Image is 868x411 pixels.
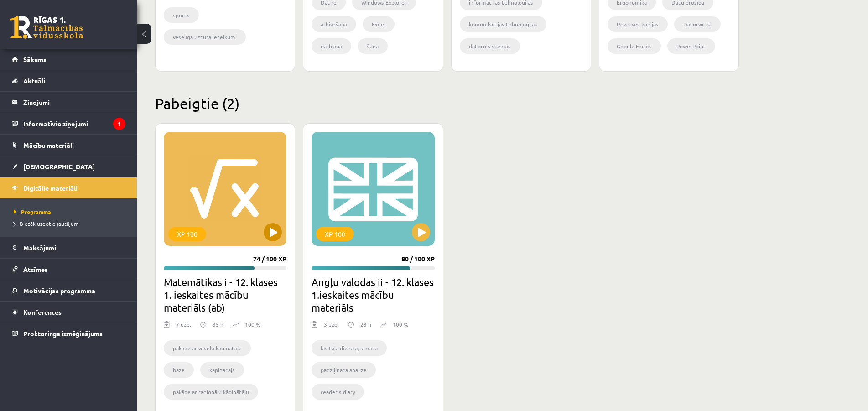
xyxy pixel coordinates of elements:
span: Biežāk uzdotie jautājumi [14,220,80,227]
span: Programma [14,208,51,215]
li: pakāpe ar veselu kāpinātāju [164,340,251,356]
span: Atzīmes [23,265,48,273]
li: Datorvīrusi [674,16,721,32]
legend: Ziņojumi [23,92,125,113]
li: sports [164,7,199,23]
a: Maksājumi [12,237,125,258]
span: Digitālie materiāli [23,184,78,192]
a: Atzīmes [12,259,125,280]
li: lasītāja dienasgrāmata [312,340,387,356]
li: darblapa [312,38,351,54]
a: Ziņojumi [12,92,125,113]
li: pakāpe ar racionālu kāpinātāju [164,384,258,400]
a: Konferences [12,302,125,323]
li: veselīga uztura ieteikumi [164,29,246,45]
p: 23 h [360,320,371,328]
a: Programma [14,208,128,216]
span: Mācību materiāli [23,141,74,149]
a: Aktuāli [12,70,125,91]
li: Excel [363,16,395,32]
p: 100 % [393,320,408,328]
li: arhivēšana [312,16,356,32]
a: Mācību materiāli [12,135,125,156]
a: Motivācijas programma [12,280,125,301]
span: Konferences [23,308,62,316]
a: Biežāk uzdotie jautājumi [14,219,128,228]
li: datoru sistēmas [460,38,520,54]
div: 3 uzd. [324,320,339,334]
h2: Angļu valodas ii - 12. klases 1.ieskaites mācību materiāls [312,276,434,314]
li: komunikācijas tehnoloģijas [460,16,546,32]
li: šūna [358,38,388,54]
legend: Maksājumi [23,237,125,258]
h2: Matemātikas i - 12. klases 1. ieskaites mācību materiāls (ab) [164,276,286,314]
span: Aktuāli [23,77,45,85]
legend: Informatīvie ziņojumi [23,113,125,134]
div: XP 100 [168,227,206,241]
span: Sākums [23,55,47,63]
p: 100 % [245,320,260,328]
a: Digitālie materiāli [12,177,125,198]
li: kāpinātājs [200,362,244,378]
span: Proktoringa izmēģinājums [23,329,103,338]
a: [DEMOGRAPHIC_DATA] [12,156,125,177]
a: Proktoringa izmēģinājums [12,323,125,344]
div: XP 100 [316,227,354,241]
i: 1 [113,118,125,130]
a: Sākums [12,49,125,70]
span: Motivācijas programma [23,286,95,295]
li: Google Forms [608,38,661,54]
li: padziļināta analīze [312,362,376,378]
div: 7 uzd. [176,320,191,334]
li: PowerPoint [667,38,715,54]
a: Rīgas 1. Tālmācības vidusskola [10,16,83,39]
li: bāze [164,362,194,378]
p: 35 h [213,320,223,328]
a: Informatīvie ziņojumi1 [12,113,125,134]
li: reader’s diary [312,384,364,400]
li: Rezerves kopijas [608,16,668,32]
h2: Pabeigtie (2) [155,94,739,112]
span: [DEMOGRAPHIC_DATA] [23,162,95,171]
